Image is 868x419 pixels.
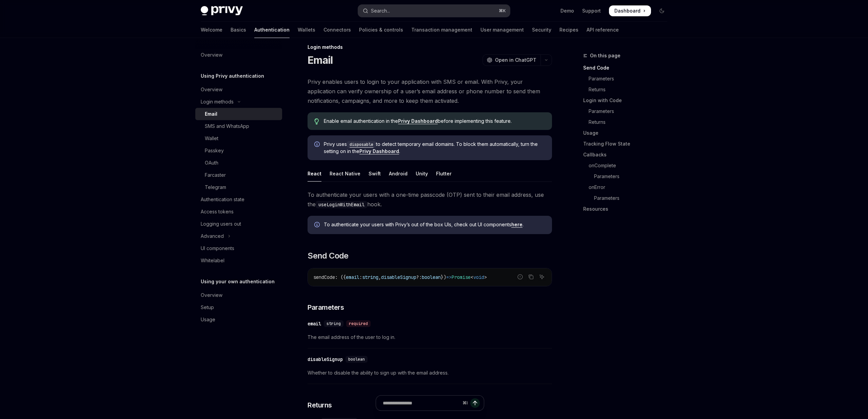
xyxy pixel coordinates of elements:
[516,272,525,281] button: Report incorrect code
[532,22,551,38] a: Security
[201,98,234,106] div: Login methods
[369,166,381,182] div: Swift
[195,108,282,120] a: Email
[308,44,552,51] div: Login methods
[195,301,282,313] a: Setup
[205,159,218,167] div: OAuth
[195,83,282,96] a: Overview
[195,96,282,108] button: Toggle Login methods section
[416,166,428,182] div: Unity
[195,206,282,218] a: Access tokens
[583,106,673,117] a: Parameters
[314,141,321,148] svg: Info
[583,95,673,106] a: Login with Code
[195,313,282,326] a: Usage
[330,166,360,182] div: React Native
[609,5,651,16] a: Dashboard
[205,171,226,179] div: Farcaster
[308,166,321,182] div: React
[201,195,244,204] div: Authentication state
[201,72,264,80] h5: Using Privy authentication
[583,171,673,182] a: Parameters
[335,274,346,280] span: : ({
[195,218,282,230] a: Logging users out
[358,5,510,17] button: Open search
[583,117,673,128] a: Returns
[314,222,321,229] svg: Info
[583,182,673,193] a: onError
[359,148,399,154] a: Privy Dashboard
[308,369,552,377] span: Whether to disable the ability to sign up with the email address.
[201,316,215,324] div: Usage
[398,118,438,124] a: Privy Dashboard
[446,274,452,280] span: =>
[583,73,673,84] a: Parameters
[308,320,321,327] div: email
[614,7,640,14] span: Dashboard
[484,274,487,280] span: >
[378,274,381,280] span: ,
[583,193,673,204] a: Parameters
[314,118,319,125] svg: Tip
[195,120,282,132] a: SMS and WhatsApp
[195,181,282,193] a: Telegram
[590,52,620,60] span: On this page
[583,128,673,138] a: Usage
[201,220,241,228] div: Logging users out
[308,54,333,66] h1: Email
[201,256,224,265] div: Whitelabel
[231,22,246,38] a: Basics
[583,84,673,95] a: Returns
[195,145,282,157] a: Passkey
[195,157,282,169] a: OAuth
[308,250,349,261] span: Send Code
[308,356,343,363] div: disableSignup
[327,321,341,326] span: string
[348,357,365,362] span: boolean
[480,22,524,38] a: User management
[201,278,275,286] h5: Using your own authentication
[195,230,282,242] button: Toggle Advanced section
[422,274,441,280] span: boolean
[359,22,403,38] a: Policies & controls
[583,138,673,149] a: Tracking Flow State
[201,85,222,94] div: Overview
[298,22,315,38] a: Wallets
[582,7,601,14] a: Support
[559,22,578,38] a: Recipes
[324,141,545,155] span: Privy uses to detect temporary email domains. To block them automatically, turn the setting on in...
[537,272,546,281] button: Ask AI
[346,320,371,327] div: required
[195,254,282,267] a: Whitelabel
[195,289,282,301] a: Overview
[587,22,619,38] a: API reference
[347,141,376,148] code: disposable
[201,208,234,216] div: Access tokens
[308,333,552,341] span: The email address of the user to log in.
[362,274,378,280] span: string
[583,149,673,160] a: Callbacks
[324,221,545,228] span: To authenticate your users with Privy’s out of the box UIs, check out UI components .
[205,110,217,118] div: Email
[482,54,540,66] button: Open in ChatGPT
[471,274,473,280] span: <
[316,201,367,208] code: useLoginWithEmail
[201,6,243,16] img: dark logo
[441,274,446,280] span: })
[201,303,214,311] div: Setup
[254,22,290,38] a: Authentication
[527,272,535,281] button: Copy the contents from the code block
[416,274,422,280] span: ?:
[470,398,480,408] button: Send message
[205,147,224,155] div: Passkey
[495,57,536,63] span: Open in ChatGPT
[195,242,282,254] a: UI components
[323,22,351,38] a: Connectors
[195,132,282,145] a: Wallet
[452,274,471,280] span: Promise
[381,274,416,280] span: disableSignup
[499,8,506,14] span: ⌘ K
[656,5,667,16] button: Toggle dark mode
[205,122,249,130] div: SMS and WhatsApp
[195,169,282,181] a: Farcaster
